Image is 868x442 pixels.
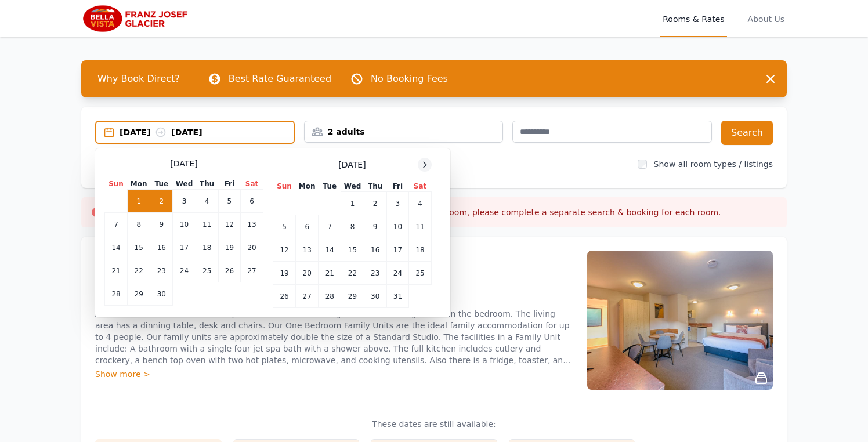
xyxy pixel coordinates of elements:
[150,190,173,213] td: 2
[241,190,263,213] td: 6
[341,192,364,215] td: 1
[409,192,432,215] td: 4
[319,215,341,238] td: 7
[173,259,196,282] td: 24
[105,259,128,282] td: 21
[364,181,386,192] th: Thu
[386,215,408,238] td: 10
[105,282,128,306] td: 28
[128,282,150,306] td: 29
[386,285,408,308] td: 31
[128,213,150,236] td: 8
[409,215,432,238] td: 11
[364,192,386,215] td: 2
[273,285,296,308] td: 26
[341,238,364,262] td: 15
[305,126,503,137] div: 2 adults
[173,179,196,190] th: Wed
[150,236,173,259] td: 16
[105,179,128,190] th: Sun
[319,262,341,285] td: 21
[341,285,364,308] td: 29
[173,190,196,213] td: 3
[218,179,240,190] th: Fri
[105,213,128,236] td: 7
[95,418,773,430] p: These dates are still available:
[95,368,573,380] div: Show more >
[128,236,150,259] td: 15
[95,308,573,366] p: A one bedroom unit which has a queen size bed in the living area and two single beds in the bedro...
[319,181,341,192] th: Tue
[409,238,432,262] td: 18
[218,213,240,236] td: 12
[81,5,193,32] img: Bella Vista Franz Josef Glacier
[386,192,408,215] td: 3
[196,259,218,282] td: 25
[128,179,150,190] th: Mon
[654,160,773,169] label: Show all room types / listings
[273,215,296,238] td: 5
[173,213,196,236] td: 10
[196,236,218,259] td: 18
[341,215,364,238] td: 8
[128,190,150,213] td: 1
[319,238,341,262] td: 14
[241,213,263,236] td: 13
[409,181,432,192] th: Sat
[150,282,173,306] td: 30
[196,213,218,236] td: 11
[364,285,386,308] td: 30
[296,215,319,238] td: 6
[721,121,773,145] button: Search
[241,179,263,190] th: Sat
[341,181,364,192] th: Wed
[170,158,197,169] span: [DATE]
[371,72,448,86] p: No Booking Fees
[296,285,319,308] td: 27
[273,262,296,285] td: 19
[341,262,364,285] td: 22
[364,238,386,262] td: 16
[241,236,263,259] td: 20
[128,259,150,282] td: 22
[338,159,366,171] span: [DATE]
[218,259,240,282] td: 26
[386,262,408,285] td: 24
[364,215,386,238] td: 9
[150,213,173,236] td: 9
[88,67,189,90] span: Why Book Direct?
[296,181,319,192] th: Mon
[273,238,296,262] td: 12
[296,238,319,262] td: 13
[218,190,240,213] td: 5
[218,236,240,259] td: 19
[409,262,432,285] td: 25
[229,72,331,86] p: Best Rate Guaranteed
[196,190,218,213] td: 4
[196,179,218,190] th: Thu
[273,181,296,192] th: Sun
[364,262,386,285] td: 23
[241,259,263,282] td: 27
[120,126,294,138] div: [DATE] [DATE]
[173,236,196,259] td: 17
[296,262,319,285] td: 20
[319,285,341,308] td: 28
[105,236,128,259] td: 14
[150,259,173,282] td: 23
[150,179,173,190] th: Tue
[386,181,408,192] th: Fri
[386,238,408,262] td: 17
